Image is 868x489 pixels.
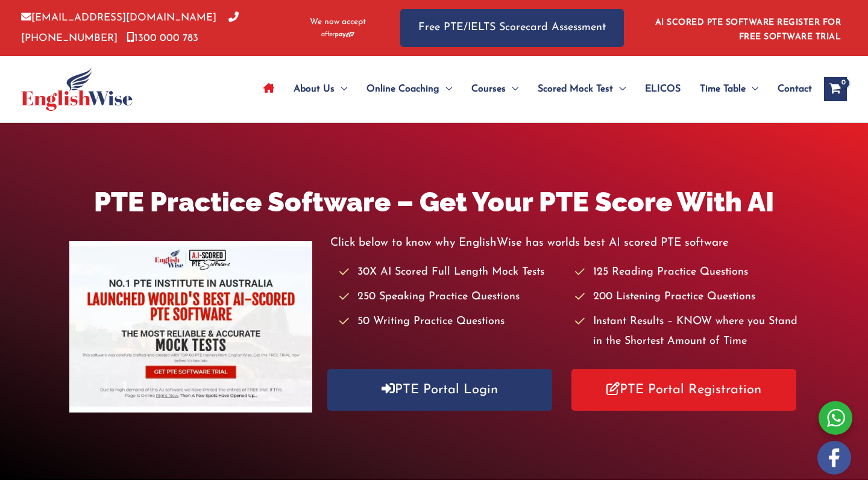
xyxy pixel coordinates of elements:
li: 30X AI Scored Full Length Mock Tests [339,263,563,282]
a: Contact [768,68,812,110]
span: Menu Toggle [746,68,758,110]
a: ELICOS [635,68,690,110]
span: Scored Mock Test [538,68,613,110]
p: Click below to know why EnglishWise has worlds best AI scored PTE software [330,233,798,253]
span: Menu Toggle [506,68,518,110]
a: [EMAIL_ADDRESS][DOMAIN_NAME] [21,13,216,23]
a: PTE Portal Login [327,369,552,411]
span: We now accept [310,16,366,28]
a: AI SCORED PTE SOFTWARE REGISTER FOR FREE SOFTWARE TRIAL [655,18,841,42]
span: ELICOS [645,68,681,110]
nav: Site Navigation: Main Menu [254,68,812,110]
h1: PTE Practice Software – Get Your PTE Score With AI [69,183,799,221]
a: PTE Portal Registration [571,369,796,411]
span: Time Table [700,68,746,110]
img: white-facebook.png [817,441,851,475]
li: 200 Listening Practice Questions [575,287,799,307]
span: Menu Toggle [613,68,626,110]
a: About UsMenu Toggle [284,68,357,110]
a: Online CoachingMenu Toggle [357,68,462,110]
a: Scored Mock TestMenu Toggle [528,68,635,110]
a: CoursesMenu Toggle [462,68,528,110]
img: Afterpay-Logo [321,31,354,38]
li: 125 Reading Practice Questions [575,263,799,282]
a: 1300 000 783 [127,33,198,43]
li: 250 Speaking Practice Questions [339,287,563,307]
a: Free PTE/IELTS Scorecard Assessment [400,9,624,47]
a: View Shopping Cart, empty [824,77,847,101]
img: cropped-ew-logo [21,67,133,111]
span: Courses [471,68,506,110]
span: Menu Toggle [335,68,347,110]
span: About Us [294,68,335,110]
span: Contact [778,68,812,110]
aside: Header Widget 1 [648,8,847,48]
img: pte-institute-main [69,241,312,413]
span: Online Coaching [366,68,439,110]
li: 50 Writing Practice Questions [339,312,563,332]
a: Time TableMenu Toggle [690,68,768,110]
li: Instant Results – KNOW where you Stand in the Shortest Amount of Time [575,312,799,352]
span: Menu Toggle [439,68,452,110]
a: [PHONE_NUMBER] [21,13,239,43]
